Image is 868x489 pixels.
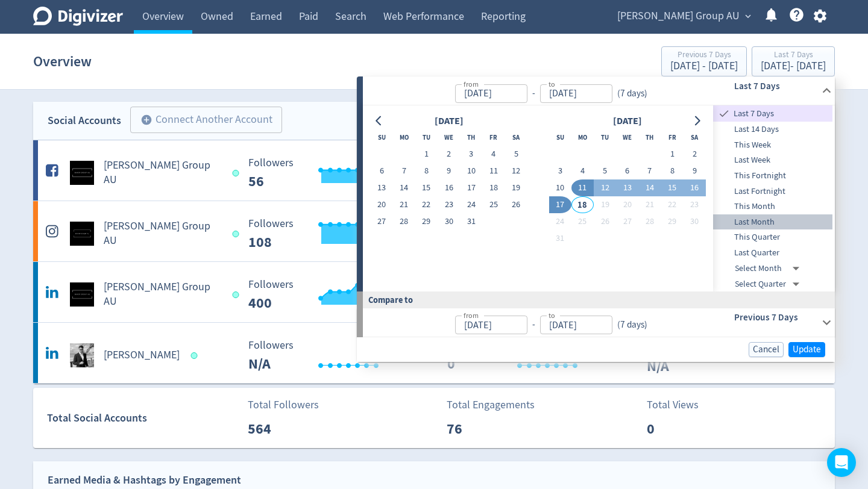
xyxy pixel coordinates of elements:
[713,200,832,213] span: This Month
[638,179,661,196] button: 14
[464,79,479,89] label: from
[447,418,516,440] p: 76
[670,51,738,61] div: Previous 7 Days
[140,114,153,126] span: add_circle
[713,231,832,244] span: This Quarter
[753,345,779,354] span: Cancel
[617,7,740,26] span: [PERSON_NAME] Group AU
[415,146,438,163] button: 1
[371,129,393,146] th: Sunday
[104,348,180,363] h5: [PERSON_NAME]
[713,185,832,198] span: Last Fortnight
[571,196,594,213] button: 18
[661,179,683,196] button: 15
[594,129,616,146] th: Tuesday
[393,196,415,213] button: 21
[505,179,527,196] button: 19
[104,219,221,248] h5: [PERSON_NAME] Group AU
[130,107,282,133] button: Connect Another Account
[415,129,438,146] th: Tuesday
[549,129,571,146] th: Sunday
[482,146,505,163] button: 4
[415,213,438,230] button: 29
[371,113,388,129] button: Go to previous month
[594,163,616,179] button: 5
[415,163,438,179] button: 8
[661,213,683,230] button: 29
[527,87,540,101] div: -
[393,179,415,196] button: 14
[647,418,716,440] p: 0
[48,472,241,489] div: Earned Media & Hashtags by Engagement
[464,310,479,320] label: from
[612,318,647,332] div: ( 7 days )
[684,129,706,146] th: Saturday
[33,262,835,322] a: Baker Group AU undefined[PERSON_NAME] Group AU Followers --- Followers 400 <1% Engagements 65 Eng...
[638,213,661,230] button: 28
[827,448,856,477] div: Open Intercom Messenger
[357,291,835,308] div: Compare to
[609,113,646,129] div: [DATE]
[713,245,832,261] div: Last Quarter
[713,246,832,260] span: Last Quarter
[638,196,661,213] button: 21
[788,342,825,357] button: Update
[191,352,201,359] span: Data last synced: 17 Aug 2025, 11:01pm (AEST)
[438,163,460,179] button: 9
[549,213,571,230] button: 24
[393,129,415,146] th: Monday
[713,137,832,153] div: This Week
[713,168,832,184] div: This Fortnight
[684,179,706,196] button: 16
[793,345,821,354] span: Update
[713,184,832,199] div: Last Fortnight
[549,79,555,89] label: to
[242,218,423,250] svg: Followers ---
[647,397,716,413] p: Total Views
[735,276,804,292] div: Select Quarter
[661,196,683,213] button: 22
[743,11,753,22] span: expand_more
[684,196,706,213] button: 23
[70,222,94,246] img: Baker Group AU undefined
[735,261,804,276] div: Select Month
[731,107,832,120] span: Last 7 Days
[393,213,415,230] button: 28
[438,179,460,196] button: 16
[232,291,242,298] span: Data last synced: 17 Aug 2025, 11:01pm (AEST)
[613,7,754,26] button: [PERSON_NAME] Group AU
[688,113,706,129] button: Go to next month
[549,163,571,179] button: 3
[33,201,835,261] a: Baker Group AU undefined[PERSON_NAME] Group AU Followers --- _ 0% Followers 108 Engagements 11 En...
[661,46,747,76] button: Previous 7 Days[DATE] - [DATE]
[638,163,661,179] button: 7
[734,79,817,93] h6: Last 7 Days
[713,123,832,136] span: Last 14 Days
[371,163,393,179] button: 6
[431,113,467,129] div: [DATE]
[684,213,706,230] button: 30
[713,152,832,168] div: Last Week
[713,229,832,245] div: This Quarter
[549,179,571,196] button: 10
[594,179,616,196] button: 12
[363,105,835,291] div: from-to(7 days)Last 7 Days
[661,163,683,179] button: 8
[371,179,393,196] button: 13
[104,280,221,309] h5: [PERSON_NAME] Group AU
[242,279,423,311] svg: Followers ---
[713,105,832,122] div: Last 7 Days
[371,213,393,230] button: 27
[713,139,832,152] span: This Week
[670,61,738,72] div: [DATE] - [DATE]
[505,146,527,163] button: 5
[460,163,482,179] button: 10
[482,179,505,196] button: 18
[393,163,415,179] button: 7
[505,196,527,213] button: 26
[232,170,242,176] span: Data last synced: 18 Aug 2025, 2:02am (AEST)
[70,343,94,367] img: Scott Baker undefined
[571,179,594,196] button: 11
[33,323,835,383] a: Scott Baker undefined[PERSON_NAME] Followers --- _ 0% Followers N/A Engagements 0 Engagements 0 1...
[571,213,594,230] button: 25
